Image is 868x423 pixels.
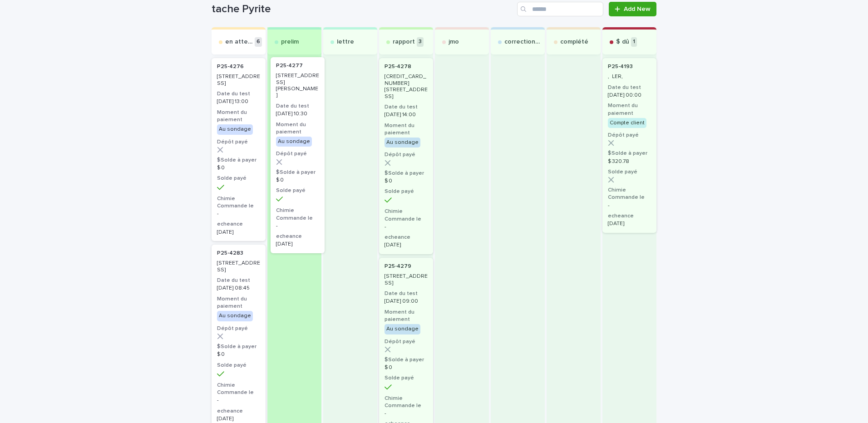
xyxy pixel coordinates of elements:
[225,38,253,46] p: en attente
[212,3,513,16] h1: tache Pyrite
[609,2,656,16] a: Add New
[624,6,651,12] span: Add New
[255,37,262,47] p: 6
[517,2,603,16] input: Search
